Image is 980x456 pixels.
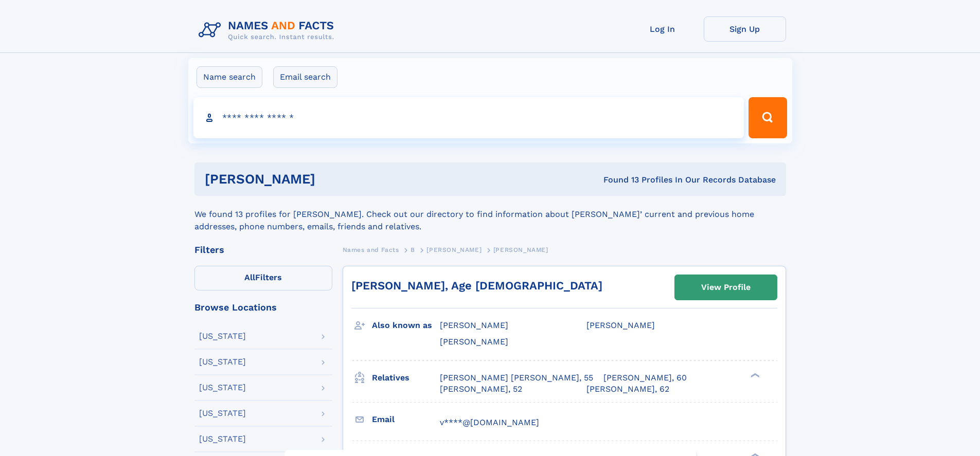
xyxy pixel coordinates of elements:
a: [PERSON_NAME], 62 [586,384,669,395]
h3: Also known as [372,317,440,334]
span: [PERSON_NAME] [426,246,482,253]
div: [US_STATE] [199,358,246,366]
a: [PERSON_NAME], 52 [440,384,522,395]
span: [PERSON_NAME] [440,337,508,346]
label: Email search [273,66,337,88]
div: ❯ [748,372,760,378]
input: search input [193,97,744,138]
span: [PERSON_NAME] [440,320,508,330]
div: [US_STATE] [199,409,246,417]
a: View Profile [675,275,777,300]
img: Logo Names and Facts [194,16,343,44]
a: [PERSON_NAME] [426,243,482,256]
label: Filters [194,266,332,290]
label: Name search [197,66,262,88]
span: All [244,272,255,282]
div: [US_STATE] [199,332,246,340]
span: [PERSON_NAME] [493,246,548,253]
a: Sign Up [704,16,786,42]
a: [PERSON_NAME], 60 [603,372,687,384]
h1: [PERSON_NAME] [205,173,459,186]
a: Names and Facts [343,243,399,256]
button: Search Button [749,97,787,138]
div: Filters [194,245,332,254]
div: Found 13 Profiles In Our Records Database [459,174,776,186]
a: Log In [621,16,704,42]
span: B [411,246,415,253]
span: [PERSON_NAME] [586,320,655,330]
a: [PERSON_NAME] [PERSON_NAME], 55 [440,372,593,384]
a: [PERSON_NAME], Age [DEMOGRAPHIC_DATA] [351,279,602,292]
div: View Profile [701,276,751,299]
h3: Relatives [372,369,440,387]
div: [US_STATE] [199,384,246,392]
div: We found 13 profiles for [PERSON_NAME]. Check out our directory to find information about [PERSON... [194,196,786,233]
h3: Email [372,411,440,428]
div: [US_STATE] [199,435,246,443]
div: Browse Locations [194,303,332,312]
a: B [411,243,415,256]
